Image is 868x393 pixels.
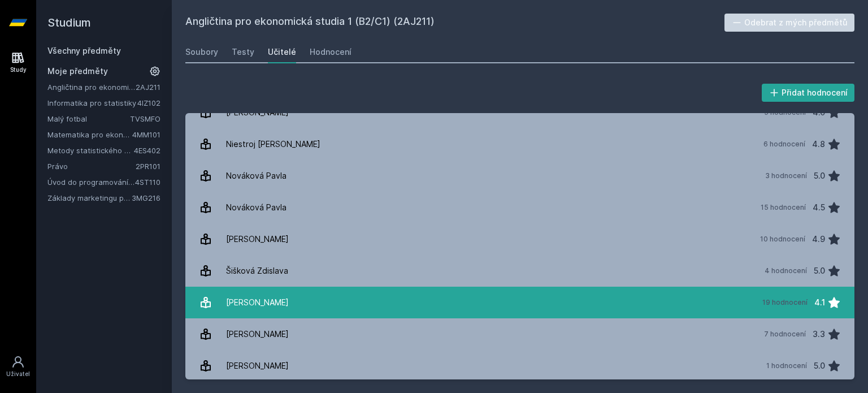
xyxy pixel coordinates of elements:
div: Study [10,66,27,74]
a: Všechny předměty [47,46,121,55]
div: 5.0 [814,355,825,377]
div: Nováková Pavla [226,165,287,187]
a: Hodnocení [310,41,351,63]
a: 4IZ102 [137,98,160,107]
div: Nováková Pavla [226,196,287,219]
div: [PERSON_NAME] [226,228,289,251]
div: Testy [232,46,254,58]
a: Základy marketingu pro informatiky a statistiky [47,192,132,204]
div: 4.5 [813,196,825,219]
a: Angličtina pro ekonomická studia 1 (B2/C1) [47,81,136,93]
div: [PERSON_NAME] [226,355,289,377]
div: 4.9 [812,228,825,251]
div: 4.1 [814,291,825,314]
a: Šišková Zdislava 4 hodnocení 5.0 [185,255,854,287]
a: Metody statistického srovnávání [47,145,134,156]
a: Soubory [185,41,218,63]
div: 6 hodnocení [763,140,805,149]
div: Niestroj [PERSON_NAME] [226,133,320,156]
div: Soubory [185,46,218,58]
span: Moje předměty [47,66,108,77]
a: 4ES402 [134,146,160,155]
a: [PERSON_NAME] 1 hodnocení 5.0 [185,350,854,382]
h2: Angličtina pro ekonomická studia 1 (B2/C1) (2AJ211) [185,14,724,32]
a: Právo [47,161,136,172]
a: Testy [232,41,254,63]
button: Odebrat z mých předmětů [724,14,855,32]
div: 4 hodnocení [765,266,807,275]
div: Učitelé [268,46,296,58]
a: Učitelé [268,41,296,63]
a: Úvod do programování v R [47,176,135,188]
div: [PERSON_NAME] [226,323,289,346]
div: 10 hodnocení [760,235,805,244]
a: [PERSON_NAME] 19 hodnocení 4.1 [185,287,854,318]
a: Matematika pro ekonomy [47,129,132,140]
a: [PERSON_NAME] 7 hodnocení 3.3 [185,318,854,350]
a: 3MG216 [132,193,160,202]
div: Šišková Zdislava [226,260,288,282]
a: [PERSON_NAME] 10 hodnocení 4.9 [185,223,854,255]
a: TVSMFO [130,114,160,123]
a: Informatika pro statistiky [47,97,137,109]
a: 4ST110 [135,178,160,187]
a: Malý fotbal [47,113,130,124]
a: Nováková Pavla 3 hodnocení 5.0 [185,160,854,192]
a: 2AJ211 [136,83,160,92]
button: Přidat hodnocení [762,84,855,102]
a: Uživatel [2,349,34,384]
a: 2PR101 [136,162,160,171]
div: Hodnocení [310,46,351,58]
a: Study [2,45,34,80]
div: Uživatel [6,370,30,378]
div: [PERSON_NAME] [226,291,289,314]
a: Nováková Pavla 15 hodnocení 4.5 [185,192,854,223]
div: 5.0 [814,165,825,187]
div: 1 hodnocení [766,361,807,370]
div: 4.8 [812,133,825,156]
div: 3.3 [813,323,825,346]
a: Niestroj [PERSON_NAME] 6 hodnocení 4.8 [185,128,854,160]
div: 5.0 [814,260,825,282]
div: 7 hodnocení [764,330,806,339]
a: 4MM101 [132,130,160,139]
div: 3 hodnocení [765,171,807,180]
div: 15 hodnocení [761,203,806,212]
div: 19 hodnocení [762,298,808,307]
